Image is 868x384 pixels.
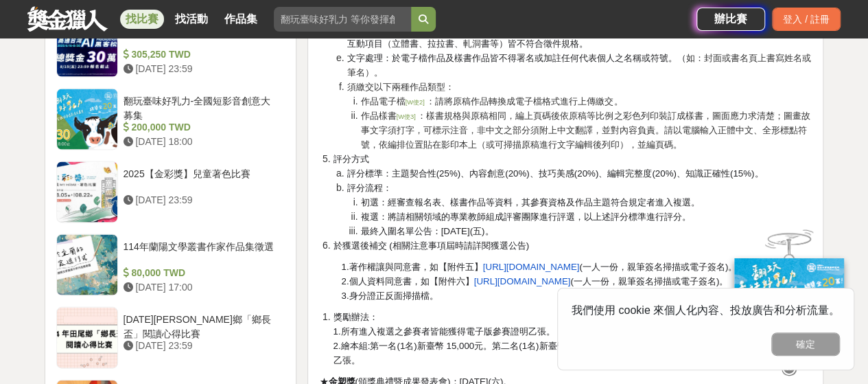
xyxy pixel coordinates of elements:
span: (一人一份，親筆簽名掃描或電子簽名)。 [579,262,737,272]
span: ：請將原稿作品轉換成電子檔格式進行上傳繳交。 [426,96,622,106]
a: [URL][DOMAIN_NAME] [474,275,571,286]
a: 作品集 [219,10,263,29]
a: 2025高通台灣AI黑客松 305,250 TWD [DATE] 23:59 [56,16,285,78]
div: 200,000 TWD [124,120,280,135]
a: [DATE][PERSON_NAME]鄉「鄉長盃」閱讀心得比賽 [DATE] 23:59 [56,307,285,369]
a: 找比賽 [120,10,164,29]
a: 辦比賽 [696,8,765,31]
span: 評分標準：主題契合性(25%)、內容創意(20%)、技巧美感(20%)、編輯完整度(20%)、知識正確性(15%)。 [347,168,763,179]
span: 作品樣書 [360,111,396,121]
div: 2025【金彩獎】兒童著色比賽 [124,167,280,193]
span: 文字處理：於電子檔作品及樣書作品皆不得署名或加註任何代表個人之名稱或符號。（ [347,53,685,63]
a: [W使3] [396,110,415,121]
span: 評分方式 [333,154,368,164]
span: 最終入圍名單公告：[DATE](五)。 [360,226,493,236]
span: 評分流程： [347,183,391,193]
span: 軋洞 [462,38,480,49]
a: 找活動 [169,10,213,29]
a: 翻玩臺味好乳力-全國短影音創意大募集 200,000 TWD [DATE] 18:00 [56,89,285,150]
span: ：樣書規格與原稿相同，編上頁碼後依原稿等比例之彩色列印裝訂成樣書，圖面應力求清楚；圖畫故事文字須打字，可標示注音，非中文之部分須附上中文翻譯，並對內容負責。請以電腦輸入正體中文、全形標點符號，依... [360,111,810,150]
a: 114年蘭陽文學叢書作家作品集徵選 80,000 TWD [DATE] 17:00 [56,234,285,296]
span: 我們使用 cookie 來個人化內容、投放廣告和分析流量。 [572,304,840,316]
span: 1.著作權讓與同意書，如【附件五】 [341,262,482,272]
div: 114年蘭陽文學叢書作家作品集徵選 [124,240,280,266]
span: 複選：將請相關領域的專業教師組成評審團隊進行評選，以上述評分標準進行評分。 [360,212,690,222]
input: 翻玩臺味好乳力 等你發揮創意！ [274,7,411,32]
span: 初選：經審查報名表、樣書作品等資料，其參賽資格及作品主題符合規定者進入複選。 [360,197,699,207]
div: [DATE] 17:00 [124,280,280,295]
span: 作品電子檔 [360,96,405,106]
span: 1.所有進入複選之參賽者皆能獲得電子版參賽證明乙張。 [333,326,554,337]
span: 2.個人資料同意書，如【附件六】 [341,276,473,286]
span: [URL][DOMAIN_NAME] [474,276,571,286]
span: [URL][DOMAIN_NAME] [483,262,580,272]
div: [DATE][PERSON_NAME]鄉「鄉長盃」閱讀心得比賽 [124,313,280,339]
span: 書等）皆不符合徵件規格。 [480,38,587,49]
span: [W使3] [396,113,415,120]
div: [DATE] 23:59 [124,62,280,76]
div: [DATE] 23:59 [124,339,280,353]
div: 305,250 TWD [124,47,280,62]
a: 2025【金彩獎】兒童著色比賽 [DATE] 23:59 [56,161,285,223]
span: [W使2] [405,99,424,106]
span: 於獲選後補交 (相關注意事項屆時請詳閱獲選公告) [333,240,529,251]
span: (一人一份，親筆簽名掃描或電子簽名)。 [570,276,728,286]
span: 獎勵辦法： [333,312,377,322]
button: 確定 [771,332,840,356]
a: [W使2] [405,95,424,106]
div: [DATE] 23:59 [124,193,280,207]
div: 翻玩臺味好乳力-全國短影音創意大募集 [124,94,280,120]
span: 2.繪本組:第一名(1名)新臺幣 15,000元。第二名(1名)新臺幣 12,000元。第三名(1名)新臺幣 8,000元。得獎者皆可獲得獎狀乙張。 [333,341,811,365]
span: 須繳交以下兩種作品類型： [347,82,454,92]
span: 3.身分證正反面掃描檔。 [341,291,438,301]
div: [DATE] 18:00 [124,135,280,149]
a: [URL][DOMAIN_NAME] [483,261,580,272]
div: 80,000 TWD [124,266,280,280]
div: 登入 / 註冊 [772,8,841,31]
img: ff197300-f8ee-455f-a0ae-06a3645bc375.jpg [734,258,844,350]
